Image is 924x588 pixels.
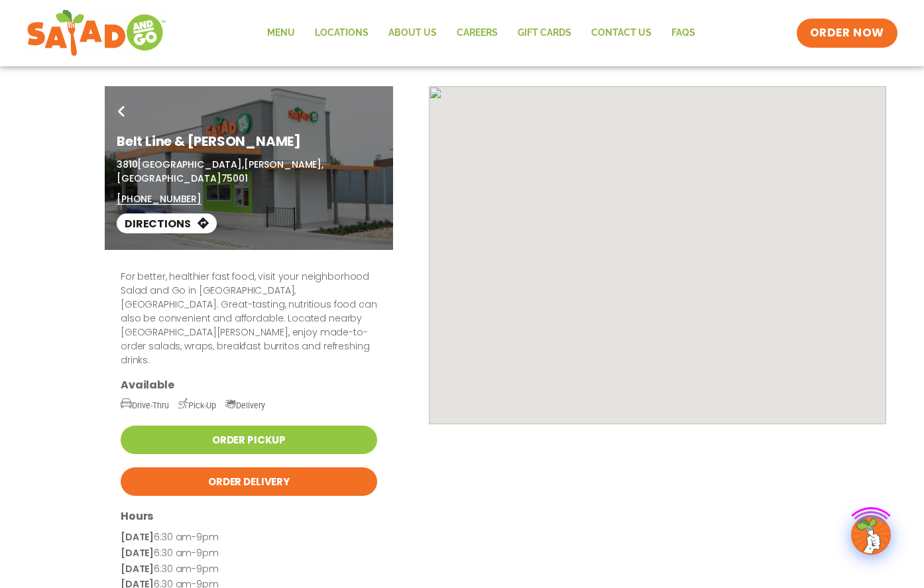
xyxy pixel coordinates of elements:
h3: Available [121,378,377,392]
a: GIFT CARDS [508,18,581,48]
span: [GEOGRAPHIC_DATA] [117,172,221,185]
a: Contact Us [581,18,662,48]
span: Delivery [225,400,265,410]
img: new-SAG-logo-768×292 [27,7,166,60]
a: [PHONE_NUMBER] [117,192,202,206]
strong: [DATE] [121,546,154,559]
a: FAQs [662,18,705,48]
span: Pick-Up [178,400,216,410]
p: 6:30 am-9pm [121,530,377,546]
p: For better, healthier fast food, visit your neighborhood Salad and Go in [GEOGRAPHIC_DATA], [GEOG... [121,270,377,367]
nav: Menu [257,18,705,48]
h1: Belt Line & [PERSON_NAME] [117,131,381,151]
p: 6:30 am-9pm [121,546,377,561]
a: Order Pickup [121,426,377,454]
h3: Hours [121,509,377,523]
span: [PERSON_NAME], [244,158,323,171]
a: Careers [447,18,508,48]
strong: [DATE] [121,562,154,575]
span: [GEOGRAPHIC_DATA], [137,158,243,171]
a: Directions [117,213,217,233]
a: ORDER NOW [797,19,897,48]
p: 6:30 am-9pm [121,561,377,577]
a: Order Delivery [121,467,377,496]
a: About Us [378,18,447,48]
a: Menu [257,18,305,48]
span: 75001 [221,172,248,185]
a: Locations [305,18,378,48]
strong: [DATE] [121,530,154,544]
span: Drive-Thru [121,400,169,410]
span: ORDER NOW [810,25,884,41]
span: 3810 [117,158,137,171]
